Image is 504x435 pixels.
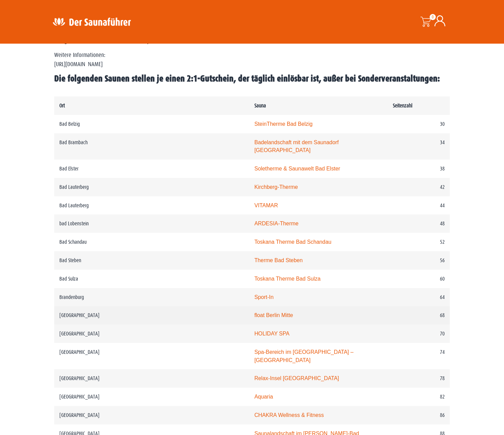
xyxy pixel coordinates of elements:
[388,214,450,233] td: 48
[54,270,249,288] td: Bad Sulza
[254,375,339,381] a: Relax-Insel [GEOGRAPHIC_DATA]
[388,196,450,215] td: 44
[59,103,65,108] strong: Ort
[54,178,249,196] td: Bad Lauterberg
[54,388,249,406] td: [GEOGRAPHIC_DATA]
[388,288,450,306] td: 64
[254,103,266,108] strong: Sauna
[254,221,298,226] a: ARDESIA-Therme
[388,251,450,270] td: 56
[54,343,249,370] td: [GEOGRAPHIC_DATA]
[254,202,278,208] a: VITAMAR
[54,196,249,215] td: Bad Lauterberg
[388,270,450,288] td: 60
[254,412,324,418] a: CHAKRA Wellness & Fitness
[254,394,273,400] a: Aquaria
[388,133,450,160] td: 34
[388,325,450,343] td: 70
[54,51,450,69] p: Weitere Informationen: [URL][DOMAIN_NAME]
[254,257,303,263] a: Therme Bad Steben
[254,184,298,190] a: Kirchberg-Therme
[54,115,249,133] td: Bad Belzig
[54,288,249,306] td: Brandenburg
[430,14,436,20] span: 0
[254,349,354,363] a: Spa-Bereich im [GEOGRAPHIC_DATA] – [GEOGRAPHIC_DATA]
[54,74,440,84] span: Die folgenden Saunen stellen je einen 2:1-Gutschein, der täglich einlösbar ist, außer bei Sonderv...
[254,166,340,171] a: Soletherme & Saunawelt Bad Elster
[388,388,450,406] td: 82
[254,239,331,245] a: Toskana Therme Bad Schandau
[393,103,412,108] strong: Seitenzahl
[254,276,321,282] a: Toskana Therme Bad Sulza
[388,369,450,388] td: 78
[254,294,273,300] a: Sport-In
[254,312,293,318] a: float Berlin Mitte
[388,406,450,424] td: 86
[54,406,249,424] td: [GEOGRAPHIC_DATA]
[54,160,249,178] td: Bad Elster
[54,251,249,270] td: Bad Steben
[54,214,249,233] td: bad Lobenstein
[388,115,450,133] td: 30
[54,369,249,388] td: [GEOGRAPHIC_DATA]
[254,139,339,153] a: Badelandschaft mit dem Saunadorf [GEOGRAPHIC_DATA]
[388,233,450,251] td: 52
[54,133,249,160] td: Bad Brambach
[388,160,450,178] td: 38
[388,306,450,325] td: 68
[54,325,249,343] td: [GEOGRAPHIC_DATA]
[388,343,450,370] td: 74
[54,233,249,251] td: Bad Schandau
[254,121,313,127] a: SteinTherme Bad Belzig
[54,306,249,325] td: [GEOGRAPHIC_DATA]
[388,178,450,196] td: 42
[254,331,290,336] a: HOLIDAY SPA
